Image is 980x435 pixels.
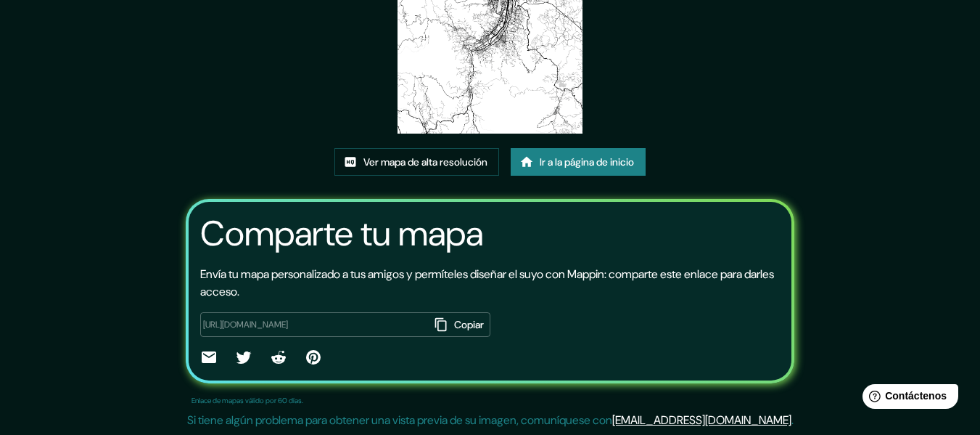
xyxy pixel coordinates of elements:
font: Comparte tu mapa [200,211,483,256]
a: [EMAIL_ADDRESS][DOMAIN_NAME] [612,412,791,428]
a: Ir a la página de inicio [511,148,646,176]
font: . [791,412,794,428]
a: Ver mapa de alta resolución [334,148,499,176]
font: Envía tu mapa personalizado a tus amigos y permíteles diseñar el suyo con Mappin: comparte este e... [200,267,774,299]
iframe: Lanzador de widgets de ayuda [851,378,964,419]
button: Copiar [430,312,490,337]
font: Enlace de mapas válido por 60 días. [192,396,303,405]
font: Ver mapa de alta resolución [363,156,487,169]
font: Copiar [454,318,484,331]
font: Si tiene algún problema para obtener una vista previa de su imagen, comuníquese con [187,412,612,428]
font: Ir a la página de inicio [540,156,634,169]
